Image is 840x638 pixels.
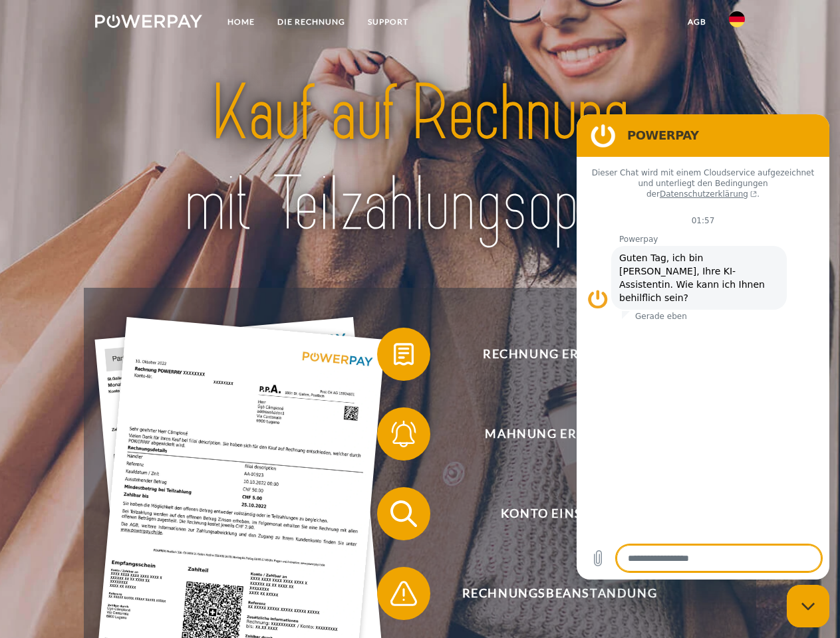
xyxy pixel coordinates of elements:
a: DIE RECHNUNG [266,10,356,34]
a: agb [676,10,718,34]
img: qb_bell.svg [387,417,420,451]
button: Rechnung erhalten? [377,328,723,381]
button: Mahnung erhalten? [377,407,723,461]
img: qb_bill.svg [387,338,420,371]
img: logo-powerpay-white.svg [95,15,202,28]
span: Rechnung erhalten? [396,328,722,381]
iframe: Messaging-Fenster [577,114,829,580]
span: Mahnung erhalten? [396,407,722,461]
img: qb_search.svg [387,497,420,530]
img: qb_warning.svg [387,577,420,610]
button: Konto einsehen [377,487,723,540]
iframe: Schaltfläche zum Öffnen des Messaging-Fensters; Konversation läuft [787,585,829,627]
img: title-powerpay_de.svg [127,64,713,255]
a: SUPPORT [356,10,420,34]
img: de [729,11,745,27]
span: Rechnungsbeanstandung [396,567,722,620]
button: Rechnungsbeanstandung [377,567,723,620]
span: Konto einsehen [396,487,722,540]
a: Home [216,10,266,34]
